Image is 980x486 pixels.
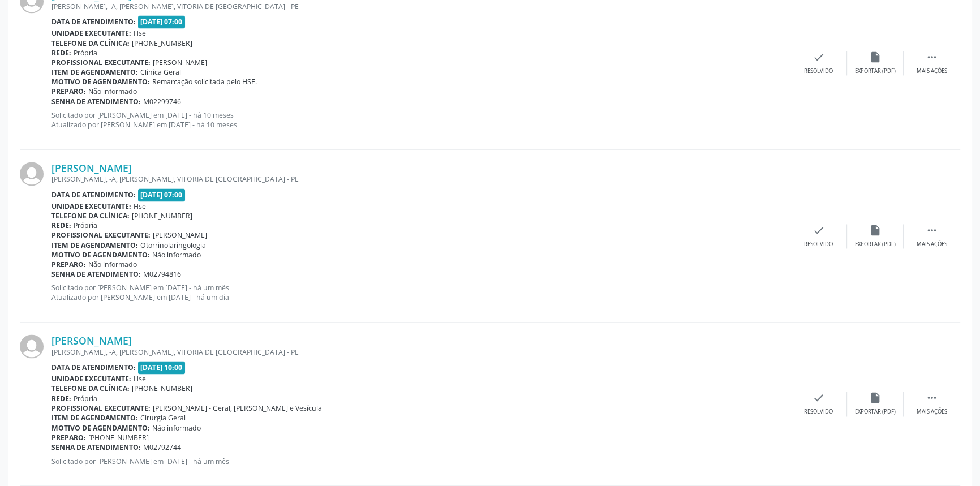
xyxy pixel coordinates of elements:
[51,413,138,423] b: Item de agendamento:
[51,363,136,372] b: Data de atendimento:
[926,51,938,63] i: 
[51,260,86,269] b: Preparo:
[855,408,896,416] div: Exportar (PDF)
[51,201,131,211] b: Unidade executante:
[132,211,192,221] span: [PHONE_NUMBER]
[51,283,790,302] p: Solicitado por [PERSON_NAME] em [DATE] - há um mês Atualizado por [PERSON_NAME] em [DATE] - há um...
[140,240,206,250] span: Otorrinolaringologia
[855,67,896,75] div: Exportar (PDF)
[152,250,201,260] span: Não informado
[51,442,141,451] b: Senha de atendimento:
[74,221,97,230] span: Própria
[152,77,257,87] span: Remarcação solicitada pelo HSE.
[140,67,181,77] span: Clinica Geral
[51,67,138,77] b: Item de agendamento:
[51,334,132,347] a: [PERSON_NAME]
[153,58,207,67] span: [PERSON_NAME]
[20,334,44,358] img: img
[143,97,181,106] span: M02299746
[51,432,86,442] b: Preparo:
[804,67,833,75] div: Resolvido
[74,48,97,58] span: Própria
[51,456,790,466] p: Solicitado por [PERSON_NAME] em [DATE] - há um mês
[51,48,71,58] b: Rede:
[51,347,790,357] div: [PERSON_NAME], -A, [PERSON_NAME], VITORIA DE [GEOGRAPHIC_DATA] - PE
[51,190,136,200] b: Data de atendimento:
[51,374,131,384] b: Unidade executante:
[88,432,149,442] span: [PHONE_NUMBER]
[51,221,71,230] b: Rede:
[152,423,201,432] span: Não informado
[134,28,146,38] span: Hse
[51,58,151,67] b: Profissional executante:
[88,260,137,269] span: Não informado
[917,67,947,75] div: Mais ações
[51,211,130,221] b: Telefone da clínica:
[804,240,833,248] div: Resolvido
[132,38,192,48] span: [PHONE_NUMBER]
[143,269,181,279] span: M02794816
[138,15,186,28] span: [DATE] 07:00
[74,394,97,403] span: Própria
[51,28,131,38] b: Unidade executante:
[917,408,947,416] div: Mais ações
[132,384,192,393] span: [PHONE_NUMBER]
[153,230,207,240] span: [PERSON_NAME]
[51,77,150,87] b: Motivo de agendamento:
[51,174,790,184] div: [PERSON_NAME], -A, [PERSON_NAME], VITORIA DE [GEOGRAPHIC_DATA] - PE
[143,442,181,451] span: M02792744
[138,361,186,374] span: [DATE] 10:00
[51,38,130,48] b: Telefone da clínica:
[813,392,825,404] i: check
[869,51,882,63] i: insert_drive_file
[51,394,71,403] b: Rede:
[51,17,136,27] b: Data de atendimento:
[51,384,130,393] b: Telefone da clínica:
[804,408,833,416] div: Resolvido
[134,374,146,384] span: Hse
[869,392,882,404] i: insert_drive_file
[51,240,138,250] b: Item de agendamento:
[134,201,146,211] span: Hse
[51,87,86,96] b: Preparo:
[813,51,825,63] i: check
[813,224,825,236] i: check
[51,230,151,240] b: Profissional executante:
[869,224,882,236] i: insert_drive_file
[51,2,790,11] div: [PERSON_NAME], -A, [PERSON_NAME], VITORIA DE [GEOGRAPHIC_DATA] - PE
[855,240,896,248] div: Exportar (PDF)
[51,423,150,432] b: Motivo de agendamento:
[51,110,790,130] p: Solicitado por [PERSON_NAME] em [DATE] - há 10 meses Atualizado por [PERSON_NAME] em [DATE] - há ...
[20,162,44,186] img: img
[153,403,322,413] span: [PERSON_NAME] - Geral, [PERSON_NAME] e Vesícula
[917,240,947,248] div: Mais ações
[926,392,938,404] i: 
[51,250,150,260] b: Motivo de agendamento:
[88,87,137,96] span: Não informado
[51,97,141,106] b: Senha de atendimento:
[138,188,186,201] span: [DATE] 07:00
[51,269,141,279] b: Senha de atendimento:
[51,403,151,413] b: Profissional executante:
[51,162,132,174] a: [PERSON_NAME]
[140,413,186,423] span: Cirurgia Geral
[926,224,938,236] i: 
